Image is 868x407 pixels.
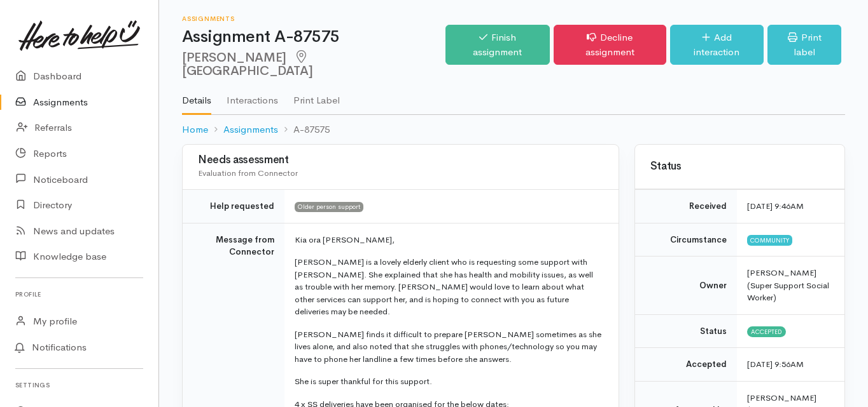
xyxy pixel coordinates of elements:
[295,375,603,388] p: She is super thankful for this support.
[635,190,737,224] td: Received
[198,154,603,166] h3: Needs assessment
[635,314,737,348] td: Status
[747,201,804,211] time: [DATE] 9:46AM
[747,267,829,303] span: [PERSON_NAME] (Super Support Social Worker)
[182,28,445,46] h1: Assignment A-87575
[15,286,143,303] h6: Profile
[223,123,278,137] a: Assignments
[635,348,737,382] td: Accepted
[767,25,841,65] a: Print label
[295,328,603,366] p: [PERSON_NAME] finds it difficult to prepare [PERSON_NAME] sometimes as she lives alone, and also ...
[198,168,298,178] span: Evaluation from Connector
[182,115,845,145] nav: breadcrumb
[182,15,445,22] h6: Assignments
[293,78,340,114] a: Print Label
[295,202,363,212] span: Older person support
[445,25,549,65] a: Finish assignment
[635,223,737,257] td: Circumstance
[227,78,278,114] a: Interactions
[554,25,666,65] a: Decline assignment
[15,377,143,394] h6: Settings
[182,78,211,115] a: Details
[183,190,284,224] td: Help requested
[278,123,330,137] li: A-87575
[747,326,786,337] span: Accepted
[650,161,829,173] h3: Status
[182,49,312,79] span: [GEOGRAPHIC_DATA]
[747,359,804,370] time: [DATE] 9:56AM
[295,256,603,318] p: [PERSON_NAME] is a lovely elderly client who is requesting some support with [PERSON_NAME]. She e...
[182,123,208,137] a: Home
[747,235,792,245] span: Community
[670,25,764,65] a: Add interaction
[635,257,737,315] td: Owner
[182,50,445,79] h2: [PERSON_NAME]
[295,234,603,246] p: Kia ora [PERSON_NAME],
